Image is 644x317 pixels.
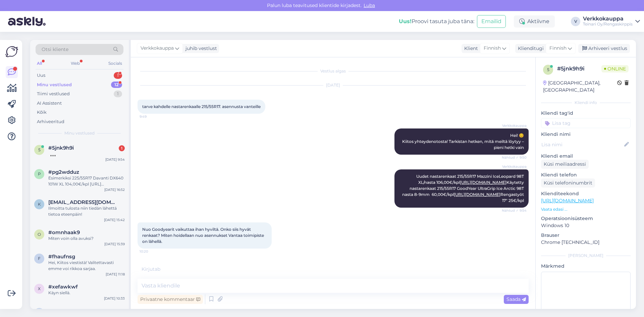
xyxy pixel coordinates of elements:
[583,16,633,21] div: Verkkokauppa
[37,91,70,97] div: Tiimi vestlused
[141,45,174,52] span: Verkkokauppa
[48,175,125,187] div: Esimerkiksi 225/55R17 Davanti DX640 101W XL 104,00€/kpl [URL][DOMAIN_NAME]
[106,272,125,277] div: [DATE] 11:18
[138,82,529,88] div: [DATE]
[37,109,47,116] div: Kõik
[541,153,631,160] p: Kliendi email
[399,17,474,25] div: Proovi tasuta juba täna:
[454,192,500,197] a: [URL][DOMAIN_NAME]
[541,171,631,178] p: Kliendi telefon
[48,284,78,290] span: #xefawkwf
[104,242,125,247] div: [DATE] 15:39
[541,141,623,148] input: Lisa nimi
[601,65,629,72] span: Online
[484,45,501,52] span: Finnish
[541,190,631,197] p: Klienditeekond
[5,45,18,58] img: Askly Logo
[37,72,45,79] div: Uus
[114,91,122,97] div: 1
[138,266,529,273] div: Kirjutab
[399,18,412,24] b: Uus!
[107,59,123,68] div: Socials
[104,217,125,222] div: [DATE] 15:42
[541,110,631,117] p: Kliendi tag'id
[515,45,544,52] div: Klienditugi
[64,130,95,136] span: Minu vestlused
[140,249,165,254] span: 10:20
[541,100,631,106] div: Kliendi info
[142,227,265,244] span: Nuo Goodyearit vaikuttaa ihan hyviltä. Onko siis hyvät renkaat? Miten hoidellaan nuo asennukset V...
[48,229,80,235] span: #omnhaak9
[543,80,617,94] div: [GEOGRAPHIC_DATA], [GEOGRAPHIC_DATA]
[541,178,595,188] div: Küsi telefoninumbrit
[104,187,125,192] div: [DATE] 16:52
[138,295,203,304] div: Privaatne kommentaar
[501,164,527,169] span: Verkkokauppa
[549,45,567,52] span: Finnish
[140,114,165,119] span: 9:49
[362,2,377,8] span: Luba
[48,199,118,205] span: karri.huusko@kolumbus.fi
[541,253,631,259] div: [PERSON_NAME]
[541,198,594,204] a: [URL][DOMAIN_NAME]
[578,44,630,53] div: Arhiveeri vestlus
[38,232,41,237] span: o
[462,45,478,52] div: Klient
[38,147,41,152] span: 5
[541,222,631,229] p: Windows 10
[37,118,64,125] div: Arhiveeritud
[48,290,125,296] div: Käyn siellä.
[48,205,125,217] div: Ilmoitta tulosta niin tiedän lähettä tietoa eteenpäin!
[37,82,72,88] div: Minu vestlused
[547,67,549,72] span: 5
[501,208,527,213] span: Nähtud ✓ 9:54
[138,68,529,74] div: Vestlus algas
[142,104,261,109] span: tarve kahdelle nastarenkaalle 215/55R17. asennusta vanteille
[160,266,161,272] span: .
[48,308,75,314] span: #qz7t1uqn
[38,171,41,176] span: p
[501,123,527,128] span: Verkkokauppa
[105,157,125,162] div: [DATE] 9:54
[514,15,555,28] div: Aktiivne
[48,260,125,272] div: Hei, Kiitos viestistä! Valitettavasti emme voi rikkoa sarjaa.
[183,45,217,52] div: juhib vestlust
[119,145,125,151] div: 1
[460,180,506,185] a: [URL][DOMAIN_NAME]
[557,65,601,73] div: # 5jnk9h9i
[104,296,125,301] div: [DATE] 10:33
[541,206,631,212] p: Vaata edasi ...
[69,59,81,68] div: Web
[583,21,633,27] div: Teinari Oy/Rengaskirppis
[48,235,125,242] div: Miten voin olla avuksi?
[114,72,122,79] div: 1
[48,145,74,151] span: #5jnk9h9i
[541,239,631,246] p: Chrome [TECHNICAL_ID]
[48,169,79,175] span: #pg2wdduz
[37,100,62,107] div: AI Assistent
[402,174,525,203] span: Uudet nastarenkaat 215/55R17 Mazzini IceLeopard 98T XL/nasta 106,00€/kpl Käytetty nastarenkaat 21...
[583,16,640,27] a: VerkkokauppaTeinari Oy/Rengaskirppis
[541,118,631,128] input: Lisa tag
[501,155,527,160] span: Nähtud ✓ 9:50
[42,46,68,53] span: Otsi kliente
[111,82,122,88] div: 12
[506,296,526,302] span: Saada
[541,131,631,138] p: Kliendi nimi
[38,202,41,207] span: k
[38,286,41,291] span: x
[38,256,41,261] span: f
[571,17,580,26] div: V
[402,133,525,150] span: Hei! 😊 Kiitos yhteydenotosta! Tarkistan hetken, mitä meiltä löytyy – pieni hetki vain
[541,160,589,169] div: Küsi meiliaadressi
[541,232,631,239] p: Brauser
[477,15,506,28] button: Emailid
[36,59,43,68] div: All
[541,215,631,222] p: Operatsioonisüsteem
[541,263,631,270] p: Märkmed
[48,254,75,260] span: #fhaufnsg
